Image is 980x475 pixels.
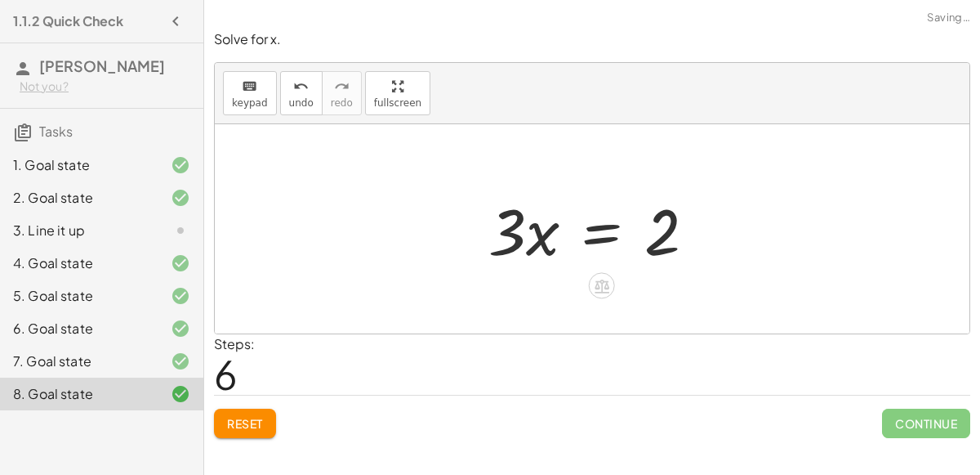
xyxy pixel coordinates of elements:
i: Task finished and correct. [171,319,190,338]
i: Task finished and correct. [171,352,190,371]
div: Not you? [20,78,190,95]
div: 5. Goal state [13,286,145,306]
div: 6. Goal state [13,319,145,338]
div: 7. Goal state [13,352,145,371]
i: redo [334,77,350,96]
span: [PERSON_NAME] [39,56,165,75]
i: Task finished and correct. [171,253,190,273]
button: keyboardkeypad [223,71,277,115]
span: Saving… [927,10,970,26]
i: undo [293,77,309,96]
i: Task finished and correct. [171,188,190,208]
div: Apply the same math to both sides of the equation [589,273,615,299]
button: Reset [214,409,276,438]
span: redo [331,97,353,109]
button: undoundo [280,71,323,115]
div: 3. Line it up [13,221,145,240]
span: 6 [214,349,238,399]
span: undo [289,97,314,109]
button: redoredo [322,71,362,115]
span: fullscreen [374,97,421,109]
span: Tasks [39,123,73,140]
i: Task not started. [171,221,190,240]
div: 1. Goal state [13,155,145,175]
label: Steps: [214,335,255,352]
i: Task finished and correct. [171,155,190,175]
i: keyboard [242,77,257,96]
div: 8. Goal state [13,384,145,404]
i: Task finished and correct. [171,384,190,404]
span: keypad [232,97,268,109]
h4: 1.1.2 Quick Check [13,11,123,31]
span: Reset [227,416,263,431]
div: 2. Goal state [13,188,145,208]
button: fullscreen [365,71,430,115]
i: Task finished and correct. [171,286,190,306]
div: 4. Goal state [13,253,145,273]
p: Solve for x. [214,30,970,49]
